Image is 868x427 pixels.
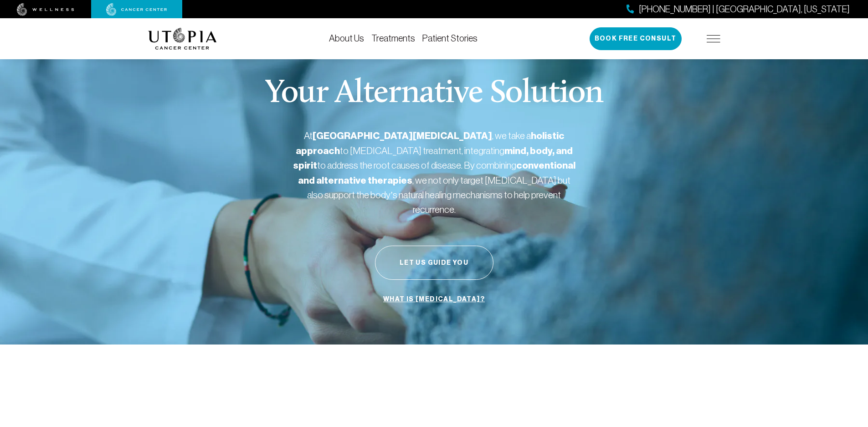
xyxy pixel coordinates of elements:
[296,130,565,157] strong: holistic approach
[106,3,167,16] img: cancer center
[313,130,492,142] strong: [GEOGRAPHIC_DATA][MEDICAL_DATA]
[265,77,603,110] p: Your Alternative Solution
[639,3,850,16] span: [PHONE_NUMBER] | [GEOGRAPHIC_DATA], [US_STATE]
[148,28,217,50] img: logo
[707,35,720,42] img: icon-hamburger
[590,27,682,50] button: Book Free Consult
[422,33,478,43] a: Patient Stories
[293,129,575,216] p: At , we take a to [MEDICAL_DATA] treatment, integrating to address the root causes of disease. By...
[375,246,493,280] button: Let Us Guide You
[298,159,575,186] strong: conventional and alternative therapies
[329,33,364,43] a: About Us
[381,291,487,308] a: What is [MEDICAL_DATA]?
[371,33,415,43] a: Treatments
[627,3,850,16] a: [PHONE_NUMBER] | [GEOGRAPHIC_DATA], [US_STATE]
[17,3,74,16] img: wellness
